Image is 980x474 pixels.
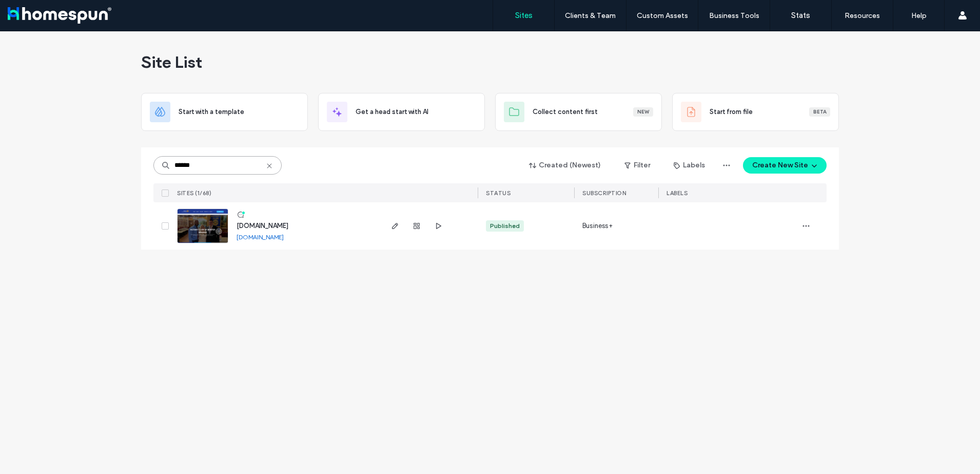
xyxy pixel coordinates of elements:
span: Start with a template [179,107,244,117]
span: Business+ [582,221,613,231]
span: SUBSCRIPTION [582,189,626,197]
span: STATUS [486,189,511,197]
span: Get a head start with AI [356,107,428,117]
label: Stats [791,11,810,20]
span: Help [23,7,44,16]
span: Site List [141,52,202,72]
div: Get a head start with AI [318,93,485,131]
label: Sites [515,11,533,20]
div: Beta [809,107,830,117]
div: Collect content firstNew [495,93,662,131]
label: Resources [845,11,880,20]
span: Start from file [710,107,753,117]
div: New [633,107,653,117]
span: Collect content first [533,107,598,117]
button: Created (Newest) [520,157,610,174]
button: Create New Site [743,157,827,174]
button: Labels [664,157,714,174]
span: LABELS [667,189,688,197]
a: [DOMAIN_NAME] [237,222,288,230]
div: Published [490,221,520,231]
label: Help [911,11,927,20]
button: Filter [614,157,660,174]
div: Start from fileBeta [672,93,839,131]
label: Business Tools [709,11,759,20]
label: Custom Assets [637,11,688,20]
label: Clients & Team [565,11,616,20]
div: Start with a template [141,93,308,131]
a: [DOMAIN_NAME] [237,233,284,241]
span: SITES (1/68) [177,189,211,197]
